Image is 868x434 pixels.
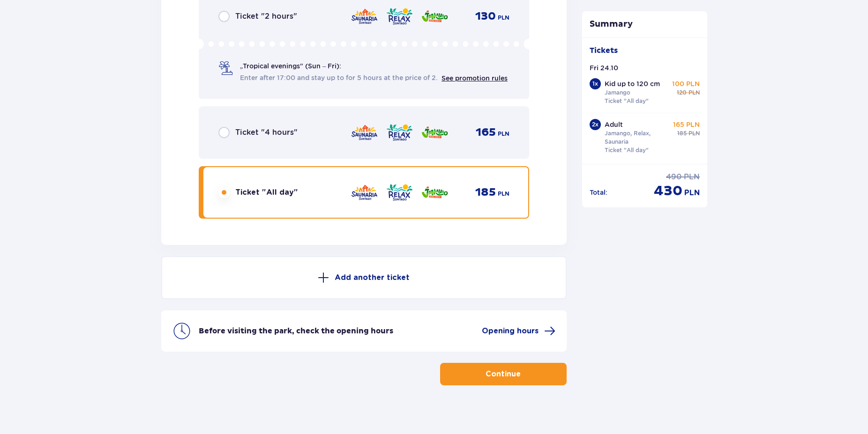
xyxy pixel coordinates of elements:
[672,79,700,88] p: 100 PLN
[235,187,298,198] span: Ticket "All day"
[673,120,700,129] p: 165 PLN
[590,78,601,89] div: 1 x
[351,7,378,26] img: Saunaria
[386,123,413,142] img: Relax
[482,325,555,337] a: Opening hours
[677,88,687,97] span: 120
[476,125,496,140] span: 165
[386,183,413,202] img: Relax
[440,363,567,385] button: Continue
[684,188,700,198] span: PLN
[605,146,649,154] p: Ticket "All day"
[235,11,297,22] span: Ticket "2 hours"
[486,369,521,379] p: Continue
[582,19,708,30] p: Summary
[386,7,413,26] img: Relax
[605,129,669,146] p: Jamango, Relax, Saunaria
[161,256,567,299] button: Add another ticket
[421,183,449,202] img: Jamango
[475,9,496,23] span: 130
[605,97,649,105] p: Ticket "All day"
[482,326,539,336] span: Opening hours
[677,129,687,138] span: 185
[684,172,700,182] span: PLN
[590,188,607,197] p: Total :
[498,14,509,22] span: PLN
[605,88,630,97] p: Jamango
[421,123,449,142] img: Jamango
[351,183,378,202] img: Saunaria
[199,326,393,336] p: Before visiting the park, check the opening hours
[475,185,496,199] span: 185
[498,190,509,198] span: PLN
[335,272,410,283] p: Add another ticket
[351,123,378,142] img: Saunaria
[605,120,623,129] p: Adult
[235,127,298,138] span: Ticket "4 hours"
[666,172,682,182] span: 490
[590,63,618,73] p: Fri 24.10
[498,130,509,138] span: PLN
[240,61,341,71] span: „Tropical evenings" (Sun – Fri):
[590,119,601,130] div: 2 x
[240,73,438,82] span: Enter after 17:00 and stay up to for 5 hours at the price of 2.
[421,7,449,26] img: Jamango
[605,79,660,88] p: Kid up to 120 cm
[441,74,508,82] a: See promotion rules
[688,88,700,97] span: PLN
[654,182,682,200] span: 430
[688,129,700,138] span: PLN
[590,45,618,56] p: Tickets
